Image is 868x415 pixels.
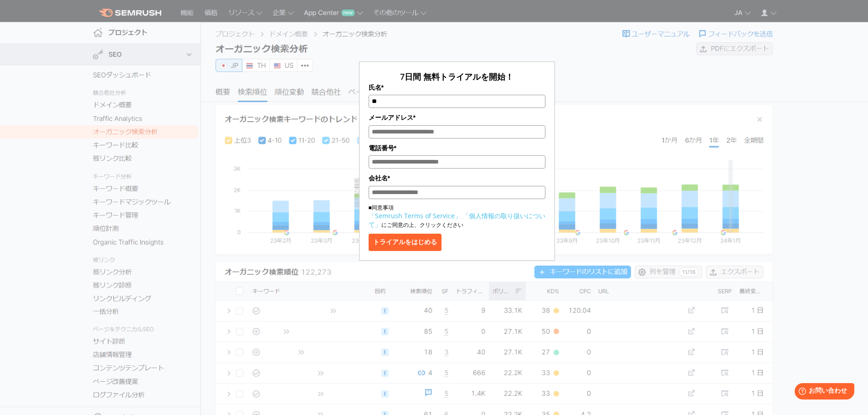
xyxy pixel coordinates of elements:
[400,71,514,82] span: 7日間 無料トライアルを開始！
[369,113,545,123] label: メールアドレス*
[787,379,858,405] iframe: Help widget launcher
[369,211,545,229] a: 「個人情報の取り扱いについて」
[369,204,545,229] p: ■同意事項 にご同意の上、クリックください
[369,234,442,251] button: トライアルをはじめる
[369,211,461,220] a: 「Semrush Terms of Service」
[369,143,545,153] label: 電話番号*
